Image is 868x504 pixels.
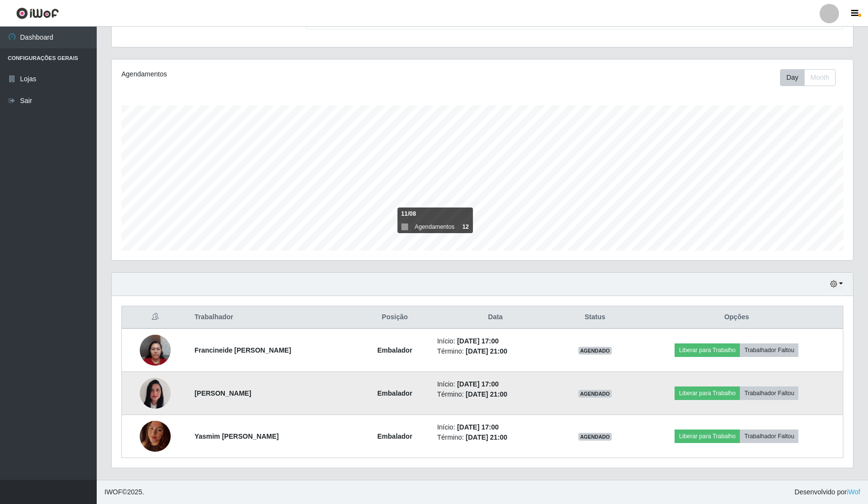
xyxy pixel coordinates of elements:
strong: Embalador [377,346,412,354]
li: Início: [437,379,554,389]
div: Agendamentos [121,69,414,79]
img: 1735852864597.jpeg [140,329,171,371]
time: [DATE] 17:00 [457,423,499,431]
li: Término: [437,389,554,400]
img: 1751159400475.jpeg [140,415,171,457]
th: Opções [631,306,843,329]
button: Day [780,69,805,86]
strong: Francineide [PERSON_NAME] [194,346,291,354]
span: AGENDADO [578,433,612,441]
button: Trabalhador Faltou [740,386,798,400]
th: Status [559,306,631,329]
strong: Embalador [377,432,412,440]
button: Liberar para Trabalho [675,430,740,443]
span: © 2025 . [104,487,144,497]
li: Início: [437,422,554,432]
button: Liberar para Trabalho [675,343,740,357]
li: Término: [437,346,554,356]
span: Desenvolvido por [794,487,860,497]
li: Término: [437,432,554,443]
span: IWOF [104,488,122,496]
strong: [PERSON_NAME] [194,389,251,397]
span: AGENDADO [578,390,612,398]
time: [DATE] 21:00 [466,433,507,441]
div: Toolbar with button groups [780,69,843,86]
button: Trabalhador Faltou [740,430,798,443]
strong: Embalador [377,389,412,397]
time: [DATE] 17:00 [457,380,499,388]
button: Trabalhador Faltou [740,343,798,357]
time: [DATE] 21:00 [466,390,507,398]
a: iWof [847,488,860,496]
div: First group [780,69,836,86]
button: Liberar para Trabalho [675,386,740,400]
th: Trabalhador [189,306,358,329]
img: CoreUI Logo [16,7,59,19]
li: Início: [437,336,554,346]
time: [DATE] 17:00 [457,337,499,345]
th: Data [431,306,559,329]
time: [DATE] 21:00 [466,347,507,355]
th: Posição [358,306,431,329]
span: AGENDADO [578,347,612,355]
img: 1738600380232.jpeg [140,373,171,414]
strong: Yasmim [PERSON_NAME] [194,432,279,440]
button: Month [804,69,836,86]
